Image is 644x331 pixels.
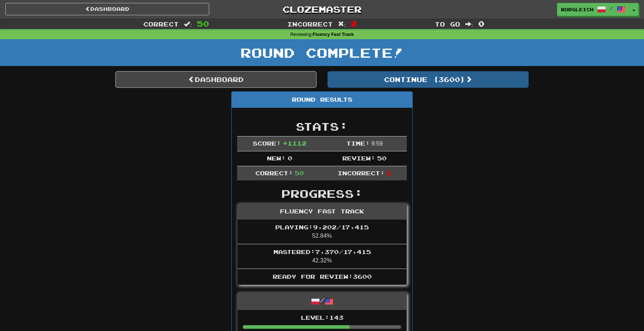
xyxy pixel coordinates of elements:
span: Correct [143,20,179,28]
h2: Stats: [237,120,407,132]
a: RobGleich / [557,3,629,16]
span: Incorrect: [338,169,385,176]
span: RobGleich [561,6,594,13]
li: 42.32% [238,244,406,269]
span: 0 [288,155,292,162]
span: To go [435,20,460,28]
span: Score: [253,140,281,147]
span: Review: [342,155,375,162]
div: Round Results [232,92,412,108]
span: New: [267,155,286,162]
span: 2 [387,169,391,176]
div: / [238,293,406,310]
span: 50 [377,155,387,162]
a: Dashboard [5,3,209,15]
li: 52.84% [238,220,406,244]
span: Time: [346,140,370,147]
span: 50 [294,169,304,176]
span: 50 [197,19,209,28]
span: Mastered: 7,370 / 17,415 [273,248,371,255]
a: Dashboard [115,71,317,88]
span: : [465,21,473,27]
div: Fluency Fast Track [238,204,406,220]
span: 0 [478,19,484,28]
h1: Round Complete! [3,45,641,60]
span: Playing: 9,202 / 17,415 [275,224,369,230]
h2: Progress: [237,188,407,200]
span: + 1112 [283,140,306,147]
strong: Fluency Fast Track [313,32,354,37]
span: Correct: [255,169,293,176]
span: : [184,21,192,27]
button: Continue (3600) [327,71,529,88]
span: Level: 143 [301,314,343,321]
span: : [338,21,346,27]
a: Clozemaster [220,3,424,16]
span: Incorrect [287,20,333,28]
span: 2 [351,19,357,28]
span: Ready for Review: 3600 [273,273,372,280]
span: / [610,6,613,11]
span: 9 : 59 [371,140,383,147]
